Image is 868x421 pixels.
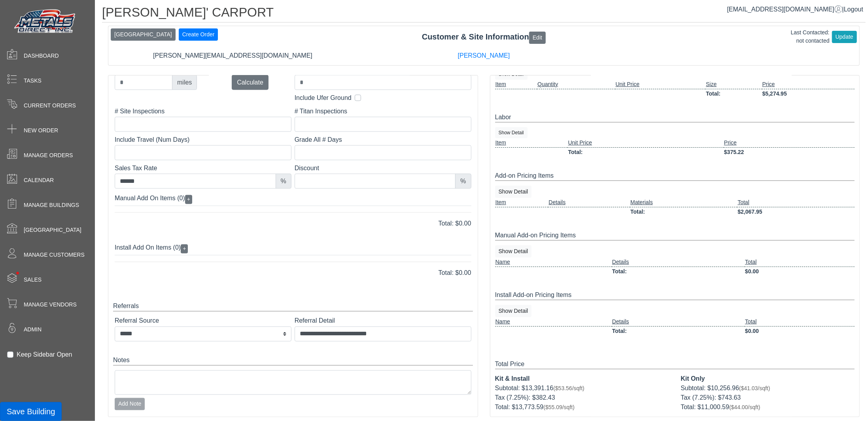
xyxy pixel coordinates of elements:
[612,317,745,327] td: Details
[495,198,548,207] td: Item
[24,77,42,85] span: Tasks
[567,147,723,157] td: Total:
[295,107,471,116] label: # Titan Inspections
[495,171,855,181] div: Add-on Pricing Items
[115,135,291,145] label: Include Travel (Num Days)
[553,385,584,391] span: ($53.56/sqft)
[172,75,197,90] div: miles
[295,164,471,173] label: Discount
[495,257,612,267] td: Name
[681,383,855,393] div: Subtotal: $10,256.96
[458,52,510,59] a: [PERSON_NAME]
[115,107,291,116] label: # Site Inspections
[745,257,855,267] td: Total
[115,241,471,256] div: Install Add On Items (0)
[495,317,612,327] td: Name
[495,138,568,148] td: Item
[24,251,85,259] span: Manage Customers
[612,326,745,336] td: Total:
[495,383,669,393] div: Subtotal: $13,391.16
[495,305,532,317] button: Show Detail
[727,5,863,14] div: |
[495,113,855,122] div: Labor
[107,51,358,60] div: [PERSON_NAME][EMAIL_ADDRESS][DOMAIN_NAME]
[17,350,72,359] label: Keep Sidebar Open
[495,359,855,369] div: Total Price
[115,164,291,173] label: Sales Tax Rate
[705,80,762,89] td: Size
[8,260,28,286] span: •
[495,80,537,89] td: Item
[630,198,737,207] td: Materials
[630,207,737,216] td: Total:
[108,31,859,43] div: Customer & Site Information
[24,52,59,60] span: Dashboard
[495,393,669,402] div: Tax (7.25%): $382.43
[737,207,855,216] td: $2,067.95
[111,28,176,41] button: [GEOGRAPHIC_DATA]
[102,5,866,23] h1: [PERSON_NAME]' CARPORT
[115,192,471,206] div: Manual Add On Items (0)
[615,80,706,89] td: Unit Price
[232,75,269,90] button: Calculate
[681,374,855,383] div: Kit Only
[729,404,760,410] span: ($44.00/sqft)
[24,276,42,284] span: Sales
[567,138,723,148] td: Unit Price
[724,138,855,148] td: Price
[295,135,471,145] label: Grade All # Days
[745,326,855,336] td: $0.00
[495,127,528,138] button: Show Detail
[185,195,192,204] button: +
[181,244,188,254] button: +
[115,398,145,410] button: Add Note
[745,317,855,327] td: Total
[705,89,762,98] td: Total:
[612,267,745,276] td: Total:
[739,385,770,391] span: ($41.03/sqft)
[113,302,473,312] div: Referrals
[115,316,291,326] label: Referral Source
[745,267,855,276] td: $0.00
[24,301,77,309] span: Manage Vendors
[762,80,855,89] td: Price
[529,32,546,44] button: Edit
[791,28,830,45] div: Last Contacted: not contacted
[832,31,857,43] button: Update
[737,198,855,207] td: Total
[543,404,575,410] span: ($55.09/sqft)
[727,6,842,13] a: [EMAIL_ADDRESS][DOMAIN_NAME]
[295,93,352,103] label: Include Ufer Ground
[495,231,855,241] div: Manual Add-on Pricing Items
[495,374,669,383] div: Kit & Install
[724,147,855,157] td: $375.22
[495,186,532,198] button: Show Detail
[681,393,855,402] div: Tax (7.25%): $743.63
[548,198,630,207] td: Details
[24,226,81,234] span: [GEOGRAPHIC_DATA]
[455,174,471,189] div: %
[24,201,79,209] span: Manage Buildings
[276,174,291,189] div: %
[24,176,54,184] span: Calendar
[109,219,477,229] div: Total: $0.00
[681,402,855,412] div: Total: $11,000.59
[24,325,42,334] span: Admin
[495,290,855,300] div: Install Add-on Pricing Items
[24,126,58,135] span: New Order
[24,151,73,160] span: Manage Orders
[109,269,477,278] div: Total: $0.00
[24,101,76,110] span: Current Orders
[844,6,863,13] span: Logout
[179,28,218,41] button: Create Order
[495,402,669,412] div: Total: $13,773.59
[495,245,532,257] button: Show Detail
[537,80,615,89] td: Quantity
[762,89,855,98] td: $5,274.95
[12,7,79,36] img: Metals Direct Inc Logo
[295,316,471,326] label: Referral Detail
[612,257,745,267] td: Details
[113,356,473,366] div: Notes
